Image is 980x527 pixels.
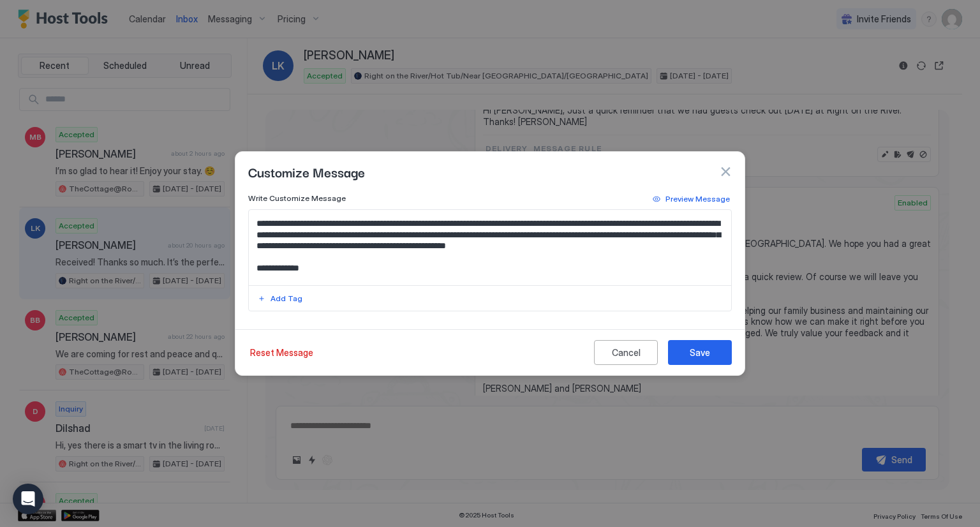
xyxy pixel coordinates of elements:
button: Reset Message [248,340,315,365]
div: Add Tag [271,293,302,304]
div: Reset Message [250,346,313,359]
textarea: Input Field [249,210,732,285]
div: Cancel [612,346,641,359]
button: Add Tag [256,291,304,306]
div: Save [690,346,710,359]
div: Preview Message [665,193,730,205]
span: Write Customize Message [248,193,346,203]
button: Preview Message [651,191,732,207]
button: Cancel [594,340,658,365]
span: Customize Message [248,162,365,181]
button: Save [668,340,732,365]
div: Open Intercom Messenger [13,484,43,514]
